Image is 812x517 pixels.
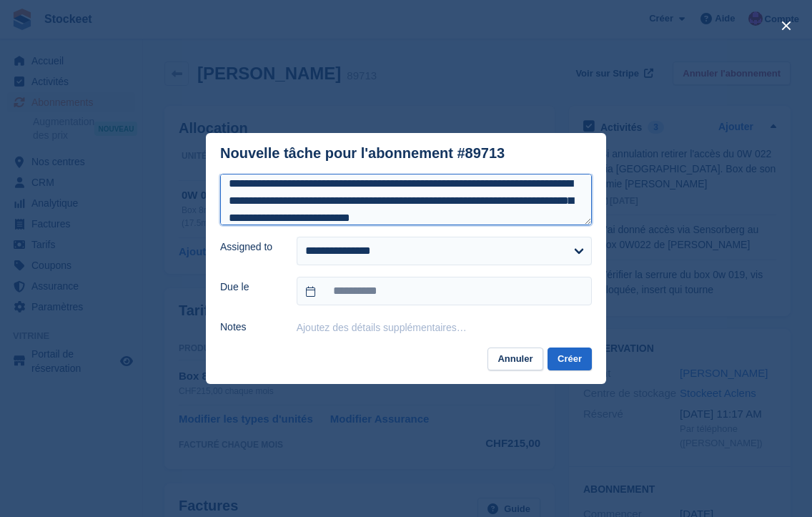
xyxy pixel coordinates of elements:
[220,320,279,335] label: Notes
[487,348,543,371] button: Annuler
[548,348,592,371] button: Créer
[775,14,798,37] button: close
[220,280,279,295] label: Due le
[220,145,505,162] div: Nouvelle tâche pour l'abonnement #89713
[297,322,467,333] button: Ajoutez des détails supplémentaires…
[220,240,279,255] label: Assigned to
